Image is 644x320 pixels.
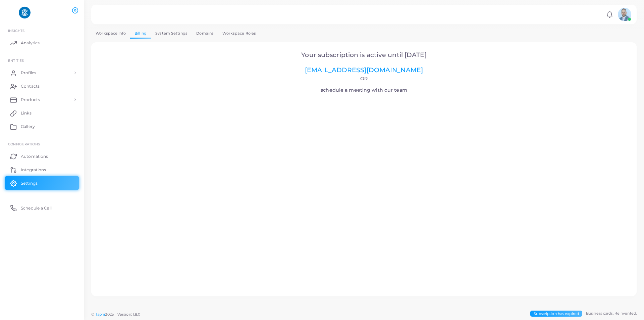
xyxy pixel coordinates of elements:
a: Workspace Roles [218,29,260,38]
a: Products [5,93,79,106]
span: Version: 1.8.0 [117,312,141,317]
span: Products [21,97,40,103]
a: avatar [616,8,633,21]
a: Billing [130,29,151,38]
a: Gallery [5,120,79,133]
span: Gallery [21,124,35,130]
span: Schedule a Call [21,205,52,211]
span: Profiles [21,70,36,76]
span: Automations [21,153,48,159]
span: Your subscription is active until [DATE] [301,51,426,59]
span: Subscription has expired [530,311,582,317]
a: System Settings [151,29,192,38]
span: Links [21,110,32,116]
span: © [91,312,140,317]
img: logo [6,6,43,19]
a: Domains [192,29,218,38]
span: Business cards. Reinvented. [586,311,637,316]
span: Configurations [8,142,40,146]
iframe: Select a Date & Time - Calendly [101,95,628,287]
a: [EMAIL_ADDRESS][DOMAIN_NAME] [305,66,423,74]
span: Analytics [21,40,40,46]
a: Settings [5,176,79,190]
span: Integrations [21,167,46,173]
a: Links [5,106,79,120]
span: INSIGHTS [8,29,24,33]
span: Contacts [21,83,40,89]
a: Workspace Info [91,29,130,38]
a: Automations [5,149,79,163]
span: Or [360,76,368,82]
a: Contacts [5,80,79,93]
span: Settings [21,180,38,186]
span: 2025 [105,312,113,317]
a: Integrations [5,163,79,176]
a: Tapni [95,312,105,317]
span: ENTITIES [8,58,24,62]
a: Profiles [5,66,79,80]
a: Analytics [5,36,79,50]
img: avatar [618,8,631,21]
h4: schedule a meeting with our team [101,76,628,93]
a: Schedule a Call [5,201,79,215]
